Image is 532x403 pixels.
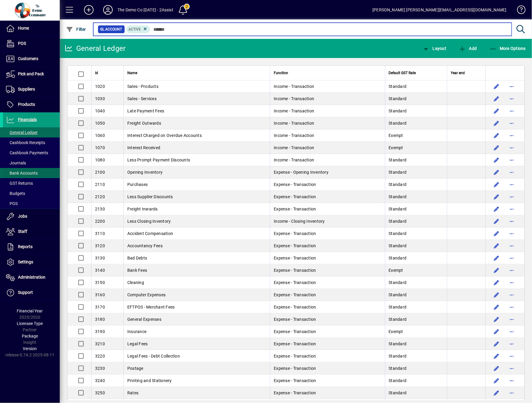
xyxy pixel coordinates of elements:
[126,25,150,33] mat-chip: Activation Status: Active
[3,270,60,285] a: Administration
[6,140,45,145] span: Cashbook Receipts
[274,341,316,346] span: Expense - Transaction
[95,133,105,138] span: 1060
[274,158,314,162] span: Income - Transaction
[507,118,517,128] button: More options
[274,109,314,113] span: Income - Transaction
[274,256,316,260] span: Expense - Transaction
[127,231,173,236] span: Accident Compensation
[274,207,316,211] span: Expense - Transaction
[513,1,525,21] a: Knowledge Base
[421,43,448,54] button: Layout
[492,327,501,336] button: Edit
[3,97,60,112] a: Products
[95,182,105,187] span: 2110
[389,329,403,334] span: Exempt
[274,194,316,199] span: Expense - Transaction
[389,305,407,309] span: Standard
[127,182,148,187] span: Purchases
[389,366,407,371] span: Standard
[95,145,105,150] span: 1070
[507,155,517,165] button: More options
[3,148,60,158] a: Cashbook Payments
[127,317,161,322] span: General Expenses
[389,268,403,273] span: Exempt
[3,21,60,36] a: Home
[6,161,26,165] span: Journals
[127,341,148,346] span: Legal Fees
[492,82,501,91] button: Edit
[18,259,33,264] span: Settings
[492,118,501,128] button: Edit
[3,178,60,188] a: GST Returns
[492,167,501,177] button: Edit
[389,292,407,297] span: Standard
[492,192,501,202] button: Edit
[117,5,173,15] div: The Demo Co [DATE] - 2Assist
[95,194,105,199] span: 2120
[3,188,60,199] a: Budgets
[507,339,517,349] button: More options
[492,351,501,361] button: Edit
[98,4,117,15] button: Profile
[3,127,60,138] a: General Ledger
[127,70,137,76] span: Name
[492,106,501,116] button: Edit
[389,84,407,89] span: Standard
[18,229,27,234] span: Staff
[492,278,501,287] button: Edit
[389,280,407,285] span: Standard
[95,366,105,371] span: 3230
[389,182,407,187] span: Standard
[492,155,501,165] button: Edit
[127,96,157,101] span: Sales - Services
[127,170,163,175] span: Opening Inventory
[492,131,501,140] button: Edit
[507,388,517,398] button: More options
[18,117,37,122] span: Financials
[389,96,407,101] span: Standard
[18,275,45,280] span: Administration
[274,133,314,138] span: Income - Transaction
[389,133,403,138] span: Exempt
[507,351,517,361] button: More options
[492,302,501,312] button: Edit
[389,243,407,248] span: Standard
[95,158,105,162] span: 1080
[507,131,517,140] button: More options
[3,158,60,168] a: Journals
[507,241,517,251] button: More options
[389,109,407,113] span: Standard
[6,201,18,206] span: POS
[492,265,501,275] button: Edit
[492,180,501,189] button: Edit
[389,70,416,76] span: Default GST Rate
[389,194,407,199] span: Standard
[65,24,88,35] button: Filter
[127,133,202,138] span: Interest Charged on Overdue Accounts
[95,341,105,346] span: 3210
[18,56,38,61] span: Customers
[3,239,60,254] a: Reports
[6,171,38,175] span: Bank Accounts
[95,231,105,236] span: 3110
[422,46,446,51] span: Layout
[6,130,38,135] span: General Ledger
[389,158,407,162] span: Standard
[389,207,407,211] span: Standard
[459,46,477,51] span: Add
[17,309,43,313] span: Financial Year
[127,292,166,297] span: Computer Expenses
[507,327,517,336] button: More options
[274,305,316,309] span: Expense - Transaction
[416,43,452,54] app-page-header-button: View chart layout
[6,150,48,155] span: Cashbook Payments
[492,315,501,324] button: Edit
[507,376,517,385] button: More options
[95,390,105,395] span: 3250
[492,229,501,238] button: Edit
[492,364,501,373] button: Edit
[274,70,288,76] span: Function
[95,329,105,334] span: 3190
[127,109,164,113] span: Late Payment Fees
